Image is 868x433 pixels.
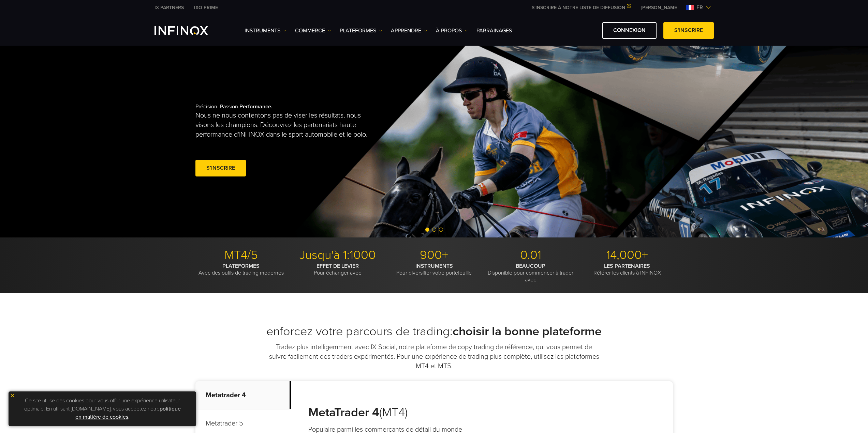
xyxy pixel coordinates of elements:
[636,4,683,11] a: INFINOX MENU
[453,324,602,339] strong: choisir la bonne plateforme
[149,4,189,11] a: INFINOX
[432,228,436,232] span: Go to slide 2
[195,263,287,276] p: Avec des outils de trading modernes
[308,405,379,420] strong: MetaTrader 4
[476,27,512,35] a: Parrainages
[582,248,673,263] p: 14,000+
[195,381,291,409] p: Metatrader 4
[245,27,286,35] a: INSTRUMENTS
[239,103,273,110] strong: Performance.
[155,26,224,35] a: INFINOX Logo
[12,395,193,423] p: Ce site utilise des cookies pour vous offrir une expérience utilisateur optimale. En utilisant [D...
[195,324,673,339] h2: enforcez votre parcours de trading:
[195,111,367,139] p: Nous ne nous contentons pas de viser les résultats, nous visons les champions. Découvrez les part...
[582,263,673,276] p: Référer les clients à INFINOX
[292,263,383,276] p: Pour échanger avec
[195,92,410,189] div: Précision. Passion.
[391,27,427,35] a: APPRENDRE
[295,27,331,35] a: COMMERCE
[439,228,443,232] span: Go to slide 3
[340,27,382,35] a: PLATEFORMES
[269,342,600,371] p: Tradez plus intelligemment avec IX Social, notre plateforme de copy trading de référence, qui vou...
[308,405,471,420] h3: (MT4)
[425,228,429,232] span: Go to slide 1
[485,248,576,263] p: 0.01
[527,5,636,11] a: S'INSCRIRE À NOTRE LISTE DE DIFFUSION
[10,393,15,398] img: yellow close icon
[292,248,383,263] p: Jusqu'à 1:1000
[694,3,706,12] span: fr
[195,248,287,263] p: MT4/5
[663,22,714,39] a: S’inscrire
[604,263,650,269] strong: LES PARTENAIRES
[189,4,223,11] a: INFINOX
[388,263,480,276] p: Pour diversifier votre portefeuille
[195,160,246,176] a: S’inscrire
[222,263,260,269] strong: PLATEFORMES
[317,263,359,269] strong: EFFET DE LEVIER
[388,248,480,263] p: 900+
[485,263,576,283] p: Disponible pour commencer à trader avec
[436,27,468,35] a: À PROPOS
[415,263,453,269] strong: INSTRUMENTS
[602,22,657,39] a: Connexion
[516,263,545,269] strong: BEAUCOUP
